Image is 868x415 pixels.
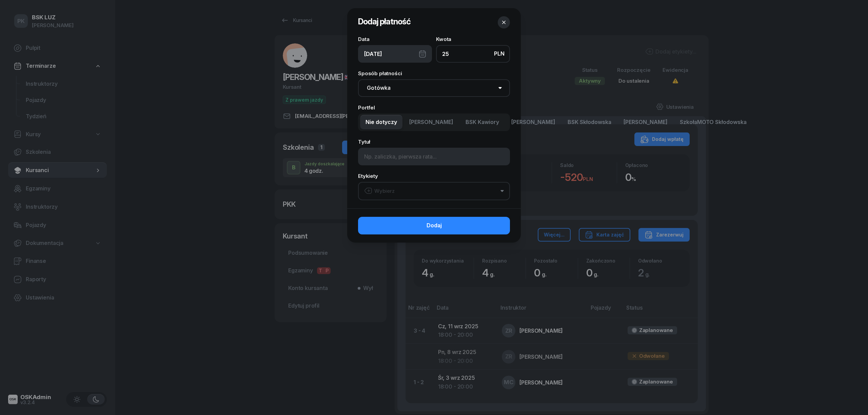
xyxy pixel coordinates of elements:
[511,118,555,127] span: [PERSON_NAME]
[358,217,510,234] button: Dodaj
[358,17,411,26] span: Dodaj płatność
[366,118,397,127] span: Nie dotyczy
[358,182,510,200] button: Wybierz
[568,118,611,127] span: BSK Skłodowska
[358,148,510,165] input: Np. zaliczka, pierwsza rata...
[466,118,499,127] span: BSK Kawiory
[674,115,752,130] button: SzkołaMOTO Skłodowska
[427,221,442,230] span: Dodaj
[680,118,747,127] span: SzkołaMOTO Skłodowska
[618,115,673,130] button: [PERSON_NAME]
[364,187,395,195] div: Wybierz
[460,115,505,130] button: BSK Kawiory
[409,118,453,127] span: [PERSON_NAME]
[624,118,668,127] span: [PERSON_NAME]
[436,45,510,63] input: 0
[360,115,402,130] button: Nie dotyczy
[404,115,459,130] button: [PERSON_NAME]
[506,115,561,130] button: [PERSON_NAME]
[562,115,617,130] button: BSK Skłodowska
